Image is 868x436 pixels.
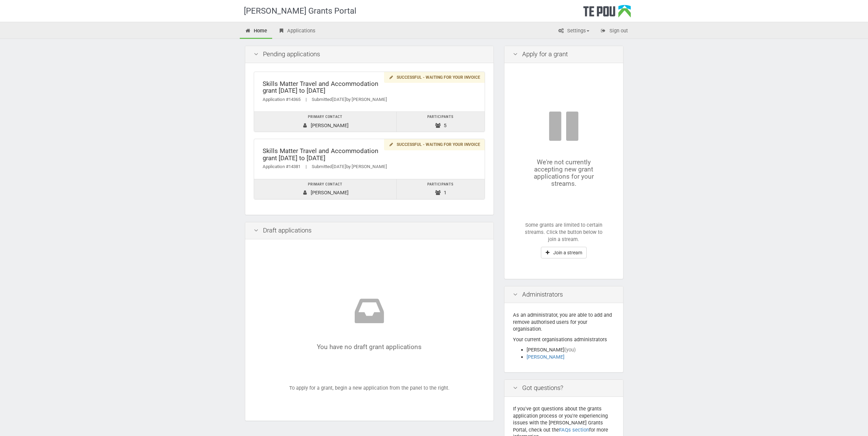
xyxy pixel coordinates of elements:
[513,336,615,343] p: Your current organisations administrators
[263,80,476,94] div: Skills Matter Travel and Accommodation grant [DATE] to [DATE]
[254,179,397,199] td: [PERSON_NAME]
[527,346,615,354] li: [PERSON_NAME]
[263,96,476,103] div: Application #14365 Submitted by [PERSON_NAME]
[400,114,481,121] div: Participants
[397,179,485,199] td: 1
[332,97,346,102] span: [DATE]
[384,72,484,83] div: Successful - waiting for your invoice
[254,112,397,132] td: [PERSON_NAME]
[400,181,481,188] div: Participants
[527,354,564,360] a: [PERSON_NAME]
[258,181,393,188] div: Primary contact
[504,380,623,397] div: Got questions?
[504,286,623,303] div: Administrators
[274,294,465,350] div: You have no draft grant applications
[397,112,485,132] td: 5
[263,163,476,170] div: Application #14381 Submitted by [PERSON_NAME]
[513,312,615,333] p: As an administrator, you are able to add and remove authorised users for your organisation.
[553,24,594,39] a: Settings
[504,46,623,63] div: Apply for a grant
[245,222,494,239] div: Draft applications
[525,109,603,187] div: We're not currently accepting new grant applications for your streams.
[240,24,273,39] a: Home
[254,248,485,412] div: To apply for a grant, begin a new application from the panel to the right.
[300,164,312,169] span: |
[541,247,587,258] button: Join a stream
[263,148,476,162] div: Skills Matter Travel and Accommodation grant [DATE] to [DATE]
[258,114,393,121] div: Primary contact
[583,5,631,22] div: Te Pou Logo
[300,97,312,102] span: |
[384,139,484,150] div: Successful - waiting for your invoice
[525,222,603,243] p: Some grants are limited to certain streams. Click the button below to join a stream.
[595,24,633,39] a: Sign out
[245,46,494,63] div: Pending applications
[564,347,576,353] span: (you)
[559,427,589,433] a: FAQs section
[273,24,321,39] a: Applications
[332,164,346,169] span: [DATE]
